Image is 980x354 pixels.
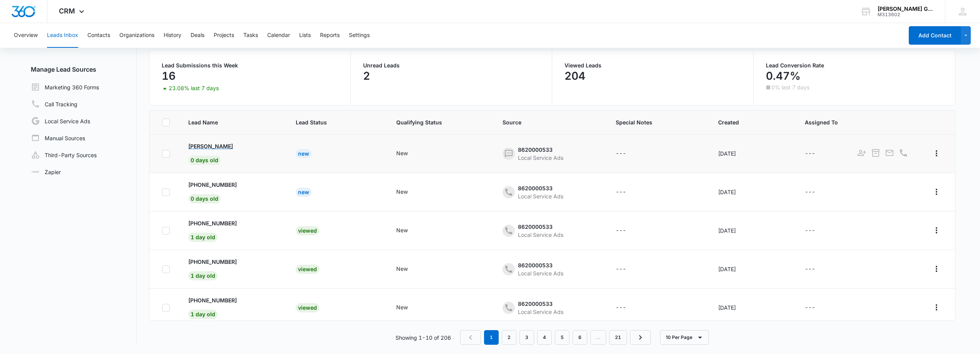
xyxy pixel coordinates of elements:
[878,12,934,17] div: account id
[363,70,370,82] p: 2
[296,149,312,158] div: New
[164,23,181,48] button: History
[267,23,290,48] button: Calendar
[188,258,277,279] a: [PHONE_NUMBER]1 day old
[856,148,867,158] button: Add as Contact
[188,156,221,165] span: 0 days old
[616,303,626,312] div: ---
[188,296,277,317] a: [PHONE_NUMBER]1 day old
[660,330,709,345] button: 10 Per Page
[616,188,640,197] div: - - Select to Edit Field
[518,184,563,192] div: 8620000533
[537,330,552,345] a: Page 4
[47,23,78,48] button: Leads Inbox
[296,265,319,274] div: Viewed
[616,149,626,158] div: ---
[191,23,204,48] button: Deals
[31,116,90,126] a: Local Service Ads
[396,149,408,157] div: New
[930,224,943,237] button: Actions
[878,6,934,12] div: account name
[188,258,237,266] p: [PHONE_NUMBER]
[320,23,340,48] button: Reports
[296,303,319,312] div: Viewed
[870,148,881,158] button: Archive
[188,181,237,189] p: [PHONE_NUMBER]
[630,330,651,345] a: Next Page
[59,7,75,15] span: CRM
[616,188,626,197] div: ---
[162,63,338,68] p: Lead Submissions this Week
[396,118,484,126] span: Qualifying Status
[31,82,99,92] a: Marketing 360 Forms
[31,39,67,49] a: Archived
[805,188,815,197] div: ---
[396,188,422,197] div: - - Select to Edit Field
[31,168,61,176] a: Zapier
[296,227,319,234] a: Viewed
[188,296,237,304] p: [PHONE_NUMBER]
[718,188,786,196] div: [DATE]
[518,192,563,200] div: Local Service Ads
[296,150,312,157] a: New
[188,233,218,242] span: 1 day old
[31,99,77,109] a: Call Tracking
[616,265,640,274] div: - - Select to Edit Field
[296,189,312,195] a: New
[296,226,319,235] div: Viewed
[188,271,218,280] span: 1 day old
[573,330,587,345] a: Page 6
[884,148,895,158] button: Email
[519,330,534,345] a: Page 3
[718,118,786,126] span: Created
[616,303,640,312] div: - - Select to Edit Field
[14,23,38,48] button: Overview
[460,330,651,345] nav: Pagination
[188,194,221,203] span: 0 days old
[296,304,319,311] a: Viewed
[396,226,422,235] div: - - Select to Edit Field
[396,149,422,158] div: - - Select to Edit Field
[565,63,741,68] p: Viewed Leads
[718,226,786,235] div: [DATE]
[296,266,319,272] a: Viewed
[518,146,563,154] div: 8620000533
[396,226,408,234] div: New
[188,118,277,126] span: Lead Name
[565,70,585,82] p: 204
[555,330,570,345] a: Page 5
[805,303,815,312] div: ---
[518,269,563,277] div: Local Service Ads
[119,23,154,48] button: Organizations
[930,301,943,314] button: Actions
[518,300,563,308] div: 8620000533
[616,226,640,235] div: - - Select to Edit Field
[188,219,237,227] p: [PHONE_NUMBER]
[805,303,829,312] div: - - Select to Edit Field
[609,330,627,345] a: Page 21
[188,142,277,163] a: [PERSON_NAME]0 days old
[518,231,563,239] div: Local Service Ads
[616,265,626,274] div: ---
[296,188,312,197] div: New
[718,265,786,273] div: [DATE]
[718,149,786,158] div: [DATE]
[396,303,408,311] div: New
[766,70,801,82] p: 0.47%
[616,118,700,126] span: Special Notes
[930,147,943,159] button: Actions
[87,23,110,48] button: Contacts
[805,265,829,274] div: - - Select to Edit Field
[909,26,961,45] button: Add Contact
[884,152,895,159] a: Email
[502,330,516,345] a: Page 2
[396,188,408,196] div: New
[349,23,370,48] button: Settings
[930,263,943,275] button: Actions
[31,150,97,159] a: Third-Party Sources
[396,265,408,273] div: New
[395,334,451,342] p: Showing 1-10 of 206
[25,65,137,74] h3: Manage Lead Sources
[518,308,563,316] div: Local Service Ads
[484,330,499,345] em: 1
